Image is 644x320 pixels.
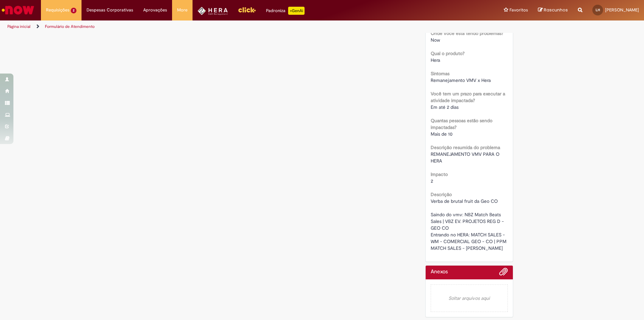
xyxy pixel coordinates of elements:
[431,50,465,56] b: Qual o produto?
[198,7,228,15] img: HeraLogo.png
[605,7,639,13] span: [PERSON_NAME]
[431,171,448,177] b: Impacto
[431,77,491,83] span: Remanejamento VMV x Hera
[431,131,452,137] span: Mais de 10
[431,71,449,77] b: Sintomas
[431,191,452,197] b: Descrição
[538,7,568,13] a: Rascunhos
[431,118,492,130] b: Quantas pessoas estão sendo impactadas?
[5,20,424,33] ul: Trilhas de página
[143,7,167,13] span: Aprovações
[431,144,500,150] b: Descrição resumida do problema
[431,269,448,275] h2: Anexos
[288,7,305,15] p: +GenAi
[266,7,305,15] div: Padroniza
[431,91,505,103] b: Você tem um prazo para executar a atividade impactada?
[499,267,508,279] button: Adicionar anexos
[431,198,508,251] span: Verba de brutal fruit da Geo CO Saindo do vmv: NBZ Match Beats Sales | VBZ EV. PROJETOS REG D - G...
[1,3,35,17] img: ServiceNow
[87,7,133,13] span: Despesas Corporativas
[431,37,440,43] span: Now
[431,57,440,63] span: Hera
[431,178,433,184] span: 2
[238,5,256,15] img: click_logo_yellow_360x200.png
[431,104,459,110] span: Em até 2 dias
[509,7,528,13] span: Favoritos
[71,8,76,13] span: 2
[431,151,501,164] span: REMANEJAMENTO VMV PARA O HERA
[596,8,600,12] span: LH
[544,7,568,13] span: Rascunhos
[7,24,31,29] a: Página inicial
[177,7,187,13] span: More
[46,7,69,13] span: Requisições
[431,30,503,36] b: Onde você está tendo problemas?
[45,24,95,29] a: Formulário de Atendimento
[431,284,508,312] em: Soltar arquivos aqui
